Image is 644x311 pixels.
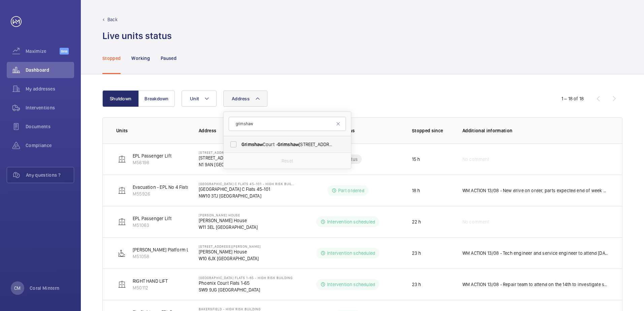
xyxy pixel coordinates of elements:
[60,48,69,55] span: Beta
[199,154,272,161] p: [STREET_ADDRESS][PERSON_NAME]
[199,224,258,231] p: W11 3EL [GEOGRAPHIC_DATA]
[133,184,212,191] p: Evacuation - EPL No 4 Flats 45-101 R/h
[199,244,261,248] p: [STREET_ADDRESS][PERSON_NAME]
[199,248,261,255] p: [PERSON_NAME] House
[229,117,346,131] input: Search by address
[26,142,74,149] span: Compliance
[199,276,293,280] p: [GEOGRAPHIC_DATA] Flats 1-65 - High Risk Building
[102,55,121,62] p: Stopped
[462,218,489,225] span: No comment
[190,96,199,101] span: Unit
[199,127,294,134] p: Address
[133,222,171,229] p: M51063
[412,127,452,134] p: Stopped since
[118,186,126,195] img: elevator.svg
[462,127,609,134] p: Additional information
[118,280,126,288] img: elevator.svg
[327,250,375,256] p: Intervention scheduled
[133,215,171,222] p: EPL Passenger Lift
[241,142,263,147] span: Grimshaw
[412,218,421,225] p: 22 h
[118,249,126,257] img: platform_lift.svg
[133,253,194,260] p: M51058
[26,123,74,130] span: Documents
[14,285,21,291] p: CM
[107,16,118,23] p: Back
[199,150,272,154] p: [STREET_ADDRESS][PERSON_NAME]
[278,142,299,147] span: Grimshaw
[327,218,375,225] p: Intervention scheduled
[199,182,294,186] p: [GEOGRAPHIC_DATA] C Flats 45-101 - High Risk Building
[199,307,261,311] p: Bakersfield - High Risk Building
[26,104,74,111] span: Interventions
[462,281,609,288] p: WM ACTION 13/08 - Repair team to attend on the 14th to investigate safety gear issues.
[338,187,364,194] p: Part ordered
[412,156,420,163] p: 15 h
[199,193,294,199] p: NW10 3TJ [GEOGRAPHIC_DATA]
[133,159,171,166] p: M56198
[118,218,126,226] img: elevator.svg
[133,284,168,291] p: M50112
[412,187,420,194] p: 18 h
[462,187,609,194] p: WM ACTION 13/08 - New drive on order, parts expected end of week due to delays from customes.
[561,95,584,102] div: 1 – 18 of 18
[462,250,609,256] p: WM ACTION 13/08 - Tech engineer and service engineer to attend [DATE].
[133,246,194,253] p: [PERSON_NAME] Platform Lift
[241,141,334,148] span: Court - [STREET_ADDRESS]
[133,191,212,197] p: M55926
[412,281,421,288] p: 23 h
[223,91,267,107] button: Address
[232,96,250,101] span: Address
[30,285,60,291] p: Coral Mintern
[199,213,258,217] p: [PERSON_NAME] House
[138,91,175,107] button: Breakdown
[199,186,294,193] p: [GEOGRAPHIC_DATA] C Flats 45-101
[26,48,60,55] span: Maximize
[102,91,139,107] button: Shutdown
[161,55,176,62] p: Paused
[26,85,74,92] span: My addresses
[118,155,126,163] img: elevator.svg
[282,158,293,164] p: Reset
[199,255,261,262] p: W10 6JX [GEOGRAPHIC_DATA]
[116,127,188,134] p: Units
[131,55,150,62] p: Working
[412,250,421,256] p: 23 h
[199,217,258,224] p: [PERSON_NAME] House
[199,286,293,293] p: SW9 9JG [GEOGRAPHIC_DATA]
[462,156,489,163] span: No comment
[102,30,172,42] h1: Live units status
[199,280,293,286] p: Phoenix Court Flats 1-65
[133,152,171,159] p: EPL Passenger Lift
[327,281,375,288] p: Intervention scheduled
[199,161,272,168] p: N1 9AN [GEOGRAPHIC_DATA]
[26,172,74,178] span: Any questions ?
[133,278,168,284] p: RIGHT HAND LIFT
[26,67,74,73] span: Dashboard
[182,91,217,107] button: Unit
